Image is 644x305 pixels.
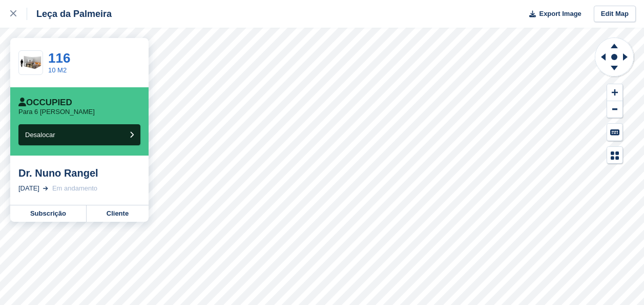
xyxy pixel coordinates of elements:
[594,6,636,23] a: Edit Map
[607,84,622,101] button: Zoom In
[48,50,70,66] a: 116
[539,9,581,19] span: Export Image
[27,8,112,20] div: Leça da Palmeira
[43,186,48,190] img: arrow-right-light-icn-cde0832a797a2874e46488d9cf13f60e5c3a73dbe684e267c42b8395dfbc2abf.svg
[10,205,87,222] a: Subscrição
[87,205,149,222] a: Cliente
[18,167,140,179] div: Dr. Nuno Rangel
[607,101,622,118] button: Zoom Out
[18,183,39,194] div: [DATE]
[607,147,622,164] button: Map Legend
[19,54,43,72] img: 100-sqft-unit.jpg
[607,124,622,141] button: Keyboard Shortcuts
[25,131,55,139] span: Desalocar
[18,98,72,108] div: Occupied
[18,124,140,145] button: Desalocar
[523,6,581,23] button: Export Image
[18,108,95,116] p: Para 6 [PERSON_NAME]
[48,66,67,74] a: 10 M2
[52,183,97,194] div: Em andamento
